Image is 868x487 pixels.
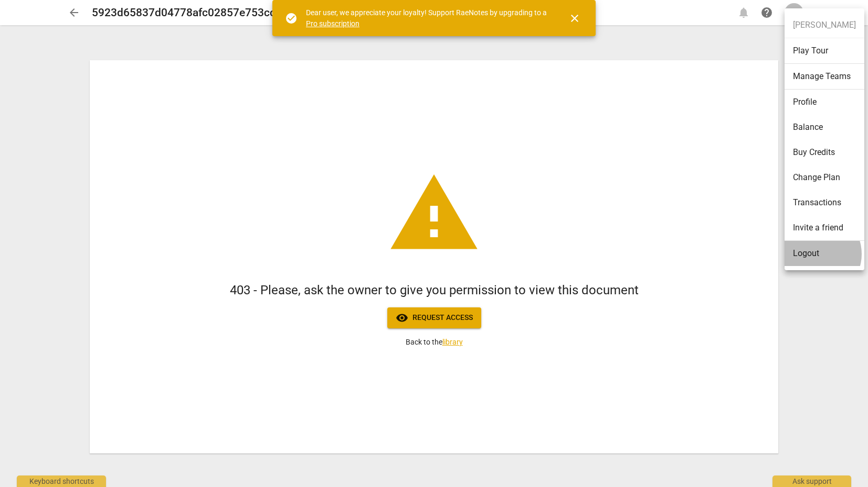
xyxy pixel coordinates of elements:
button: Close [562,6,587,31]
li: Play Tour [785,38,864,64]
a: Pro subscription [306,19,359,28]
span: check_circle [285,12,298,25]
span: close [568,12,581,25]
div: Dear user, we appreciate your loyalty! Support RaeNotes by upgrading to a [306,7,549,29]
